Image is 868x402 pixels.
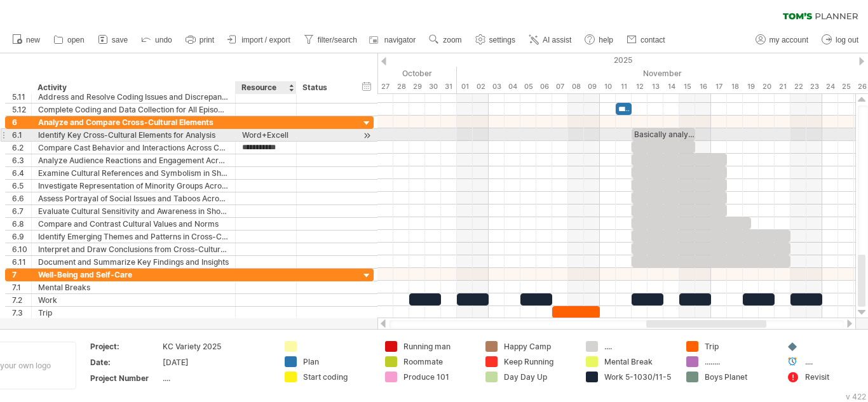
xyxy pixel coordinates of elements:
span: undo [155,36,172,44]
div: 6.3 [12,154,31,166]
div: Wednesday, 19 November 2025 [743,80,759,93]
div: Thursday, 6 November 2025 [536,80,552,93]
a: help [581,32,617,48]
div: 5.12 [12,104,31,116]
a: settings [472,32,519,48]
div: Saturday, 15 November 2025 [679,80,695,93]
div: Saturday, 1 November 2025 [457,80,473,93]
div: Evaluate Cultural Sensitivity and Awareness in Shows [38,205,229,217]
div: v 422 [846,392,866,401]
div: Investigate Representation of Minority Groups Across Cultures [38,180,229,192]
span: import / export [241,36,290,44]
div: 7.2 [12,294,31,306]
div: Mental Break [604,356,674,367]
div: 6.11 [12,256,31,268]
div: Boys Planet [705,372,774,382]
span: help [599,36,613,44]
div: Thursday, 30 October 2025 [425,80,441,93]
div: [DATE] [163,357,269,368]
div: 7 [12,269,31,281]
div: Resource [241,81,289,94]
div: Thursday, 20 November 2025 [759,80,775,93]
div: Mental Breaks [38,281,229,293]
span: open [67,36,85,44]
span: save [112,36,128,44]
div: .... [604,341,674,352]
div: Well-Being and Self-Care [38,269,229,281]
a: save [95,32,132,48]
div: Tuesday, 28 October 2025 [393,80,409,93]
div: 6.8 [12,218,31,230]
div: Friday, 21 November 2025 [775,80,790,93]
div: Monday, 27 October 2025 [377,80,393,93]
div: Tuesday, 4 November 2025 [505,80,520,93]
div: Roommate [403,356,473,367]
div: Day Day Up [504,372,573,382]
div: Sunday, 2 November 2025 [473,80,489,93]
div: Project Number [90,373,160,384]
div: 5.11 [12,91,31,103]
div: 6.9 [12,231,31,243]
div: Assess Portrayal of Social Issues and Taboos Across Cultures [38,192,229,204]
span: settings [489,36,515,44]
div: Project: [90,341,160,352]
div: Keep Running [504,356,573,367]
div: Work 5-1030/11-5 [604,372,674,382]
div: Start coding [303,372,372,382]
div: Wednesday, 29 October 2025 [409,80,425,93]
div: 6.1 [12,129,31,141]
div: Document and Summarize Key Findings and Insights [38,256,229,268]
div: 7.3 [12,307,31,319]
div: Running man [403,341,473,352]
div: Basically analyze all [632,128,695,140]
div: Plan [303,356,372,367]
span: my account [770,36,808,44]
div: Identify Key Cross-Cultural Elements for Analysis [38,129,229,141]
div: Interpret and Draw Conclusions from Cross-Cultural Analysis [38,243,229,255]
a: import / export [224,32,294,48]
div: Wednesday, 12 November 2025 [632,80,648,93]
a: filter/search [301,32,361,48]
div: Tuesday, 18 November 2025 [727,80,743,93]
div: Compare Cast Behavior and Interactions Across Cultures [38,142,229,154]
div: Sunday, 16 November 2025 [695,80,711,93]
div: Complete Coding and Data Collection for All Episodes [38,104,229,116]
span: filter/search [318,36,357,44]
div: Word+Excell [242,129,290,141]
span: print [200,36,214,44]
div: Monday, 10 November 2025 [600,80,616,93]
a: contact [623,32,669,48]
div: 6.7 [12,205,31,217]
div: Friday, 7 November 2025 [552,80,568,93]
div: Friday, 14 November 2025 [663,80,679,93]
div: Analyze and Compare Cross-Cultural Elements [38,116,229,128]
span: zoom [443,36,461,44]
div: Examine Cultural References and Symbolism in Shows [38,167,229,179]
a: new [9,32,44,48]
span: contact [641,36,665,44]
div: Saturday, 22 November 2025 [790,80,806,93]
div: Identify Emerging Themes and Patterns in Cross-Cultural Analysis [38,231,229,243]
div: scroll to activity [361,129,373,142]
span: AI assist [543,36,571,44]
div: Tuesday, 11 November 2025 [616,80,632,93]
a: print [182,32,218,48]
div: 6.10 [12,243,31,255]
div: Date: [90,357,160,368]
a: navigator [367,32,419,48]
span: new [26,36,40,44]
div: Sunday, 9 November 2025 [584,80,600,93]
span: navigator [384,36,416,44]
div: Produce 101 [403,372,473,382]
div: Status [302,81,346,94]
a: my account [752,32,812,48]
div: 6.6 [12,192,31,204]
a: open [50,32,88,48]
div: Tuesday, 25 November 2025 [838,80,854,93]
div: Monday, 24 November 2025 [822,80,838,93]
div: .... [163,373,269,384]
div: Happy Camp [504,341,573,352]
div: Monday, 3 November 2025 [489,80,505,93]
div: Compare and Contrast Cultural Values and Norms [38,218,229,230]
div: KC Variety 2025 [163,341,269,352]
